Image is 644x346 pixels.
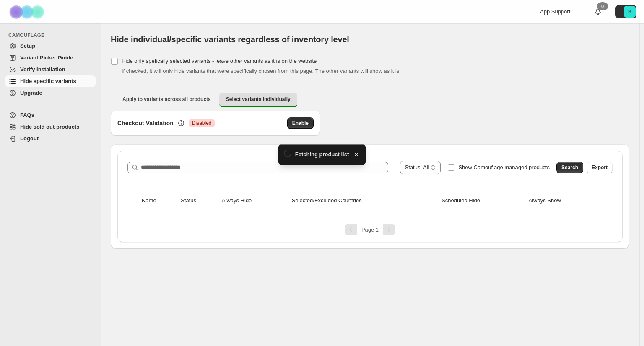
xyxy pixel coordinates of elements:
[292,120,309,127] span: Enable
[219,191,289,210] th: Always Hide
[122,68,401,74] span: If checked, it will only hide variants that were specifically chosen from this page. The other va...
[5,75,96,87] a: Hide specific variants
[111,111,629,249] div: Select variants individually
[287,117,314,129] button: Enable
[139,191,178,210] th: Name
[219,93,297,107] button: Select variants individually
[289,191,439,210] th: Selected/Excluded Countries
[5,133,96,145] a: Logout
[458,164,550,170] span: Show Camouflage managed products
[587,162,613,173] button: Export
[594,8,602,16] a: 0
[597,2,608,10] div: 0
[7,0,49,23] img: Camouflage
[20,112,34,118] span: FAQs
[8,32,96,39] span: CAMOUFLAGE
[20,54,73,61] span: Variant Picker Guide
[178,191,219,210] th: Status
[122,96,211,103] span: Apply to variants across all products
[361,227,379,233] span: Page 1
[5,52,96,64] a: Variant Picker Guide
[111,35,349,44] span: Hide individual/specific variants regardless of inventory level
[226,96,291,103] span: Select variants individually
[561,164,578,171] span: Search
[116,93,218,106] button: Apply to variants across all products
[20,135,39,142] span: Logout
[526,191,601,210] th: Always Show
[122,58,317,64] span: Hide only spefically selected variants - leave other variants as it is on the website
[5,109,96,121] a: FAQs
[5,121,96,133] a: Hide sold out products
[20,43,35,49] span: Setup
[556,162,583,173] button: Search
[5,87,96,99] a: Upgrade
[20,124,80,130] span: Hide sold out products
[540,8,570,15] span: App Support
[192,120,212,127] span: Disabled
[615,5,636,18] button: Avatar with initials 3
[124,224,616,235] nav: Pagination
[295,150,349,159] span: Fetching product list
[624,6,636,18] span: Avatar with initials 3
[20,66,65,72] span: Verify Installation
[5,40,96,52] a: Setup
[117,119,174,127] h3: Checkout Validation
[592,164,608,171] span: Export
[628,9,631,14] text: 3
[20,90,42,96] span: Upgrade
[20,78,76,84] span: Hide specific variants
[439,191,526,210] th: Scheduled Hide
[5,64,96,75] a: Verify Installation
